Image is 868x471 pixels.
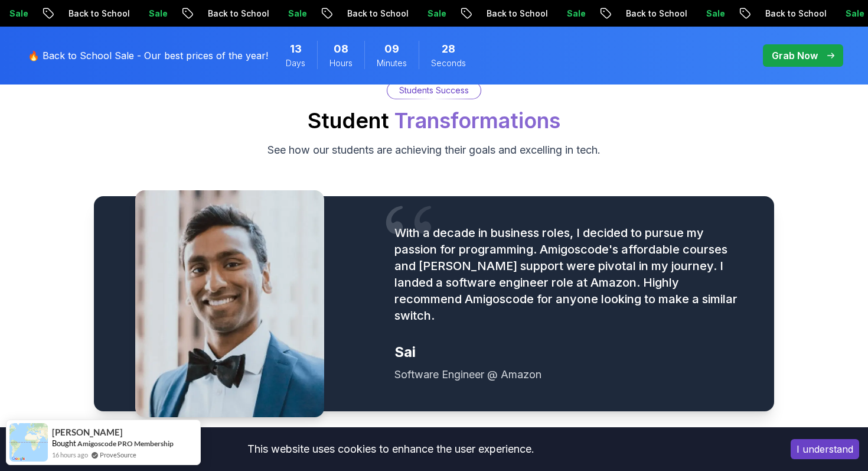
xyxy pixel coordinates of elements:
p: Sale [696,8,734,20]
a: Amigoscode PRO Membership [77,439,174,448]
span: Bought [52,438,76,448]
p: Sale [417,8,455,20]
span: Days [286,57,305,69]
span: 13 Days [290,41,302,57]
span: 8 Hours [334,41,348,57]
span: Hours [329,57,353,69]
span: Transformations [394,108,560,134]
p: With a decade in business roles, I decided to pursue my passion for programming. Amigoscode's aff... [394,225,746,324]
p: Back to School [198,8,278,20]
p: 🔥 Back to School Sale - Our best prices of the year! [28,48,268,63]
span: Minutes [377,57,407,69]
p: Back to School [337,8,417,20]
span: Seconds [431,57,466,69]
p: See how our students are achieving their goals and excelling in tech. [267,142,601,158]
span: 16 hours ago [52,450,88,460]
p: Back to School [755,8,836,20]
p: Back to School [477,8,557,20]
p: Sale [278,8,316,20]
span: 28 Seconds [442,41,455,57]
button: Accept cookies [791,439,859,459]
p: Grab Now [772,48,818,63]
img: provesource social proof notification image [9,423,48,462]
p: Students Success [399,85,469,96]
span: [PERSON_NAME] [52,427,123,437]
a: ProveSource [100,450,136,460]
p: Sale [557,8,595,20]
img: Sai testimonial [135,190,324,417]
p: Back to School [616,8,696,20]
p: Back to School [58,8,139,20]
div: Software Engineer @ Amazon [394,366,746,383]
h2: Student [308,109,560,132]
div: This website uses cookies to enhance the user experience. [9,436,773,462]
p: Sale [139,8,177,20]
span: 9 Minutes [384,41,399,57]
div: Sai [394,343,746,362]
